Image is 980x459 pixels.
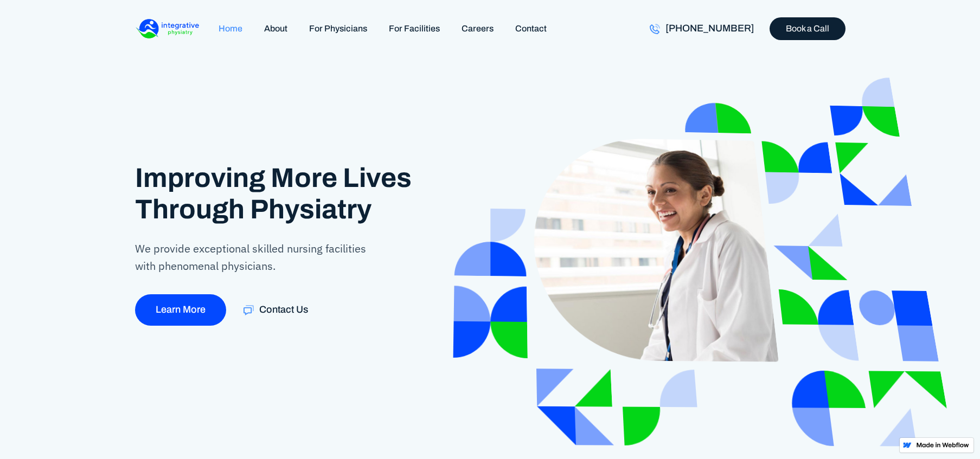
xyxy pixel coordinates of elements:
a: Contact Us [230,294,321,326]
a: Book a Call [770,17,846,40]
a: For Facilities [378,17,451,40]
p: We provide exceptional skilled nursing facilities with phenomenal physicians. [135,240,379,275]
a: [PHONE_NUMBER] [639,17,765,41]
a: home [135,14,200,44]
a: About [253,17,298,40]
div: [PHONE_NUMBER] [665,23,754,35]
a: Learn More [135,294,226,326]
a: Home [208,17,253,40]
a: For Physicians [298,17,378,40]
a: Careers [451,17,504,40]
div: Contact Us [259,304,308,316]
img: Made in Webflow [916,442,969,448]
h1: Improving More Lives Through Physiatry [135,163,447,225]
a: Contact [504,17,558,40]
